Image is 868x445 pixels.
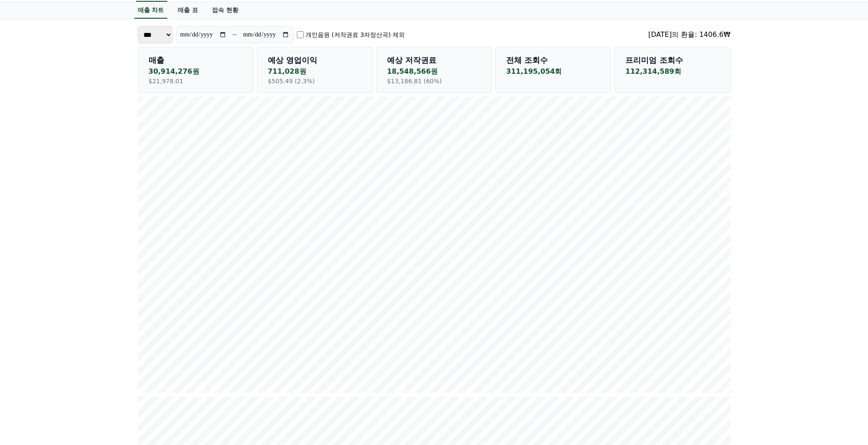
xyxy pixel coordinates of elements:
[3,275,57,297] a: Home
[112,275,166,297] a: Settings
[306,30,405,39] label: 개인음원 (저작권료 3자정산곡) 제외
[22,288,37,295] span: Home
[57,275,112,297] a: Messages
[149,66,243,77] p: 30,914,276원
[268,77,362,85] p: $505.49 (2.3%)
[171,2,205,19] a: 매출 표
[506,54,600,66] p: 전체 조회수
[149,54,243,66] p: 매출
[128,288,150,295] span: Settings
[387,66,481,77] p: 18,548,566원
[134,2,168,19] a: 매출 차트
[72,288,98,295] span: Messages
[387,54,481,66] p: 예상 저작권료
[268,54,362,66] p: 예상 영업이익
[625,66,719,77] p: 112,314,589회
[232,29,237,40] p: ~
[268,66,362,77] p: 711,028원
[648,29,730,40] div: [DATE]의 환율: 1406.6₩
[625,54,719,66] p: 프리미엄 조회수
[149,77,243,85] p: $21,978.01
[205,2,245,19] a: 접속 현황
[387,77,481,85] p: $13,186.81 (60%)
[506,66,600,77] p: 311,195,054회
